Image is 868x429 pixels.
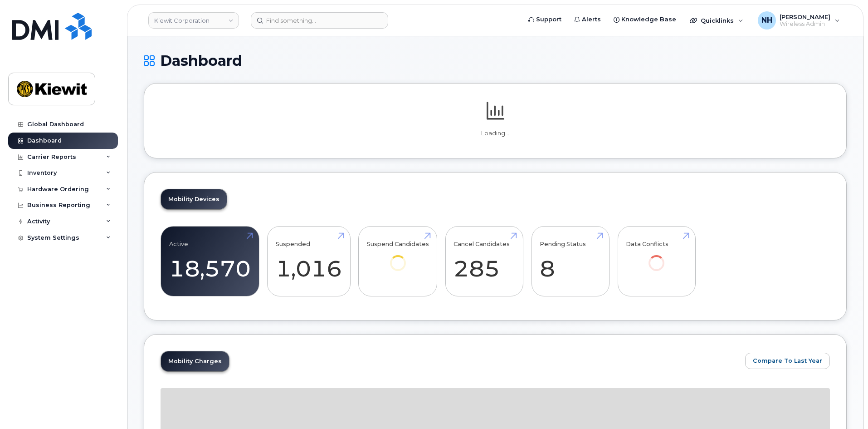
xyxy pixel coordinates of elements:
a: Mobility Devices [161,189,227,209]
a: Suspended 1,016 [276,232,342,291]
p: Loading... [161,129,830,138]
a: Cancel Candidates 285 [454,232,515,291]
h1: Dashboard [144,53,847,69]
a: Suspend Candidates [367,232,429,284]
a: Data Conflicts [626,232,687,284]
button: Compare To Last Year [745,353,830,369]
a: Pending Status 8 [540,232,601,291]
a: Active 18,570 [169,232,251,291]
a: Mobility Charges [161,351,229,371]
span: Compare To Last Year [753,356,822,365]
